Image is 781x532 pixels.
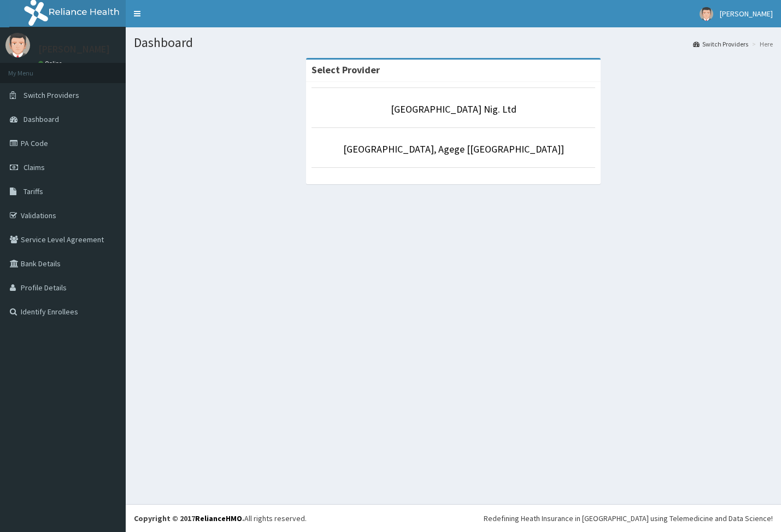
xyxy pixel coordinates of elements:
[484,513,773,524] div: Redefining Heath Insurance in [GEOGRAPHIC_DATA] using Telemedicine and Data Science!
[312,63,380,76] strong: Select Provider
[195,513,242,523] a: RelianceHMO
[5,33,30,57] img: User Image
[24,186,43,196] span: Tariffs
[24,162,45,172] span: Claims
[24,90,79,100] span: Switch Providers
[749,39,773,49] li: Here
[700,7,713,21] img: User Image
[38,60,64,67] a: Online
[134,513,244,523] strong: Copyright © 2017 .
[693,39,748,49] a: Switch Providers
[126,504,781,532] footer: All rights reserved.
[38,44,110,54] p: [PERSON_NAME]
[343,143,564,155] a: [GEOGRAPHIC_DATA], Agege [[GEOGRAPHIC_DATA]]
[134,36,773,50] h1: Dashboard
[391,103,516,115] a: [GEOGRAPHIC_DATA] Nig. Ltd
[24,114,59,124] span: Dashboard
[720,9,773,19] span: [PERSON_NAME]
